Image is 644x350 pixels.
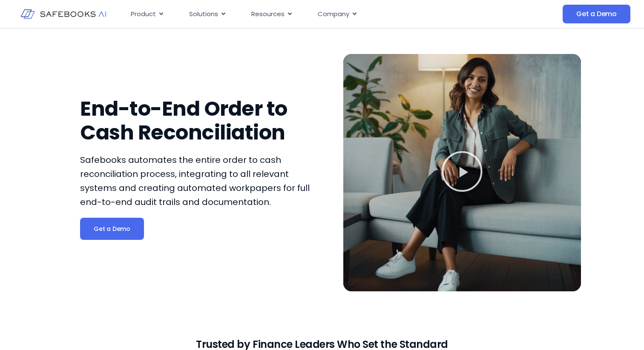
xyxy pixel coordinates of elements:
a: Get a Demo [80,218,144,240]
span: Solutions [189,9,218,19]
div: Play Video [441,150,483,195]
span: Safebooks automates the entire order to cash reconciliation process, integrating to all relevant ... [80,154,310,208]
span: Get a Demo [576,10,617,18]
span: Resources [251,9,285,19]
span: Company [318,9,349,19]
span: Get a Demo [94,225,130,233]
nav: Menu [124,6,490,23]
span: Product [131,9,156,19]
h1: End-to-End Order to Cash Reconciliation [80,97,318,145]
h2: Trusted by Finance Leaders Who Set the Standard [196,340,448,348]
a: Get a Demo [563,5,630,23]
div: Menu Toggle [124,6,490,23]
